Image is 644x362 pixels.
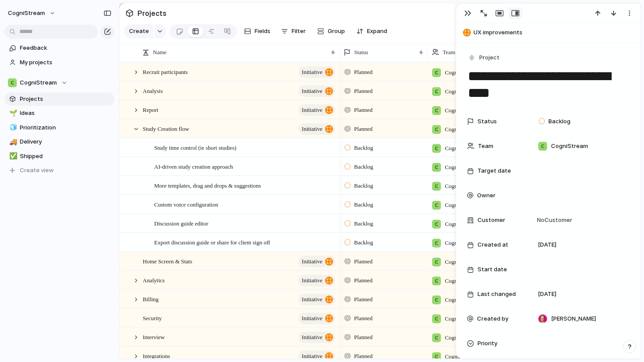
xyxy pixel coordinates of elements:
[551,314,596,323] span: [PERSON_NAME]
[4,164,115,177] button: Create view
[143,104,158,115] span: Report
[354,352,373,361] span: Planned
[4,92,115,106] a: Projects
[302,312,322,325] span: initiative
[445,296,475,304] span: CogniStream
[354,144,373,152] span: Backlog
[20,44,111,52] span: Feedback
[143,294,159,304] span: Billing
[20,78,57,87] span: CogniStream
[255,27,270,36] span: Fields
[354,163,373,171] span: Backlog
[153,48,167,57] span: Name
[478,142,493,151] span: Team
[445,277,475,285] span: CogniStream
[354,68,373,77] span: Planned
[241,24,274,38] button: Fields
[548,117,570,126] span: Backlog
[354,87,373,96] span: Planned
[143,256,192,266] span: Home Screen & Stats
[354,48,368,57] span: Status
[4,107,115,120] div: 🌱Ideas
[4,6,60,20] button: CogniStream
[477,117,497,126] span: Status
[354,333,373,342] span: Planned
[445,87,475,96] span: CogniStream
[129,27,149,36] span: Create
[538,290,556,299] span: [DATE]
[445,68,475,77] span: CogniStream
[445,106,475,115] span: CogniStream
[477,166,511,175] span: Target date
[477,216,505,225] span: Customer
[154,237,270,247] span: Export discussion guide or share for client sign off
[477,191,496,200] span: Owner
[354,238,373,247] span: Backlog
[445,201,475,210] span: CogniStream
[154,180,261,190] span: More templates, drag and drops & suggestions
[354,219,373,228] span: Backlog
[445,125,475,134] span: CogniStream
[299,294,335,305] button: initiative
[20,109,111,118] span: Ideas
[4,41,115,55] a: Feedback
[445,314,475,323] span: CogniStream
[445,220,475,229] span: CogniStream
[302,274,322,287] span: initiative
[299,313,335,324] button: initiative
[20,58,111,67] span: My projects
[154,161,233,171] span: AI-driven study creation approach
[477,339,497,348] span: Priority
[354,295,373,304] span: Planned
[313,24,349,38] button: Group
[299,85,335,97] button: initiative
[9,122,15,133] div: 🧊
[299,256,335,267] button: initiative
[354,181,373,190] span: Backlog
[302,255,322,268] span: initiative
[143,313,162,323] span: Security
[299,332,335,343] button: initiative
[20,166,54,175] span: Create view
[353,24,391,38] button: Expand
[8,123,17,132] button: 🧊
[143,123,189,133] span: Study Creation flow
[445,182,475,191] span: CogniStream
[445,239,475,247] span: CogniStream
[8,109,17,118] button: 🌱
[299,351,335,362] button: initiative
[154,218,208,228] span: Discussion guide editor
[302,331,322,344] span: initiative
[292,27,306,36] span: Filter
[466,52,502,64] button: Project
[4,56,115,69] a: My projects
[299,123,335,135] button: initiative
[143,275,165,285] span: Analytics
[479,53,500,62] span: Project
[20,152,111,161] span: Shipped
[477,314,508,323] span: Created by
[4,121,115,134] a: 🧊Prioritization
[460,26,637,40] button: UX improvements
[4,150,115,163] a: ✅Shipped
[20,123,111,132] span: Prioritization
[474,28,637,37] span: UX improvements
[4,76,115,89] button: CogniStream
[354,106,373,115] span: Planned
[477,240,508,249] span: Created at
[9,137,15,147] div: 🚚
[354,200,373,209] span: Backlog
[477,290,516,299] span: Last changed
[367,27,387,36] span: Expand
[302,104,322,116] span: initiative
[299,66,335,78] button: initiative
[328,27,345,36] span: Group
[534,216,572,225] span: No Customer
[302,66,322,78] span: initiative
[4,135,115,148] a: 🚚Delivery
[20,95,111,103] span: Projects
[354,276,373,285] span: Planned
